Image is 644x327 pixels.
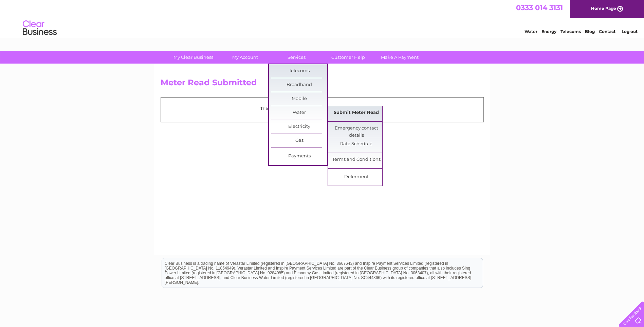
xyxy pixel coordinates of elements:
a: Deferment [328,170,384,184]
a: Make A Payment [372,51,428,64]
img: logo.png [22,18,57,38]
a: Energy [541,29,556,34]
a: 0333 014 3131 [516,3,563,12]
a: Payments [271,150,327,163]
div: Clear Business is a trading name of Verastar Limited (registered in [GEOGRAPHIC_DATA] No. 3667643... [162,4,483,33]
a: Emergency contact details [328,122,384,135]
p: Thank you for your time, your meter read has been received. [164,105,480,111]
a: Customer Help [320,51,376,64]
a: Mobile [271,92,327,106]
a: Contact [599,29,615,34]
a: Water [525,29,537,34]
a: Submit Meter Read [328,106,384,120]
a: Telecoms [560,29,581,34]
a: Telecoms [271,64,327,78]
a: Electricity [271,120,327,134]
a: Terms and Conditions [328,153,384,167]
a: Services [269,51,325,64]
a: Gas [271,134,327,148]
a: Rate Schedule [328,137,384,151]
a: Log out [622,29,638,34]
a: Water [271,106,327,120]
a: Broadband [271,78,327,92]
h2: Meter Read Submitted [161,78,484,91]
a: My Account [217,51,273,64]
a: My Clear Business [165,51,221,64]
a: Blog [585,29,595,34]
